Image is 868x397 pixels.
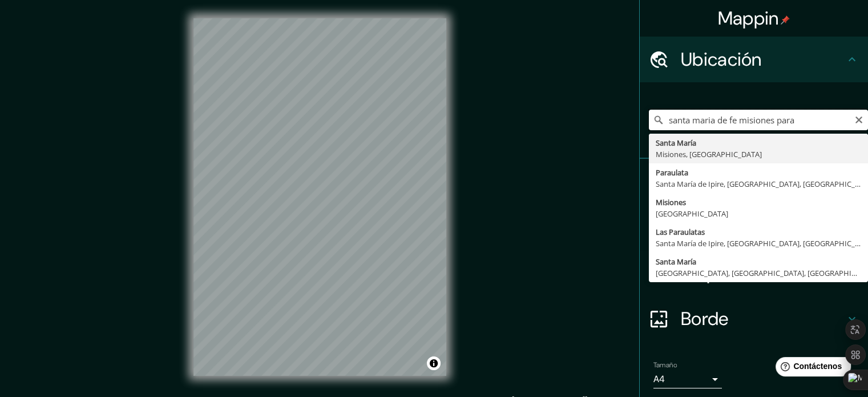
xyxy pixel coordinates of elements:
[656,256,696,267] font: Santa María
[656,208,728,219] font: [GEOGRAPHIC_DATA]
[653,370,722,388] div: A4
[656,227,705,237] font: Las Paraulatas
[681,307,729,331] font: Borde
[781,15,790,25] img: pin-icon.png
[681,47,762,71] font: Ubicación
[656,149,762,159] font: Misiones, [GEOGRAPHIC_DATA]
[640,37,868,82] div: Ubicación
[653,360,677,370] font: Tamaño
[640,296,868,342] div: Borde
[656,138,696,148] font: Santa María
[640,204,868,250] div: Estilo
[718,6,779,30] font: Mappin
[653,373,665,385] font: A4
[656,167,688,178] font: Paraulata
[193,18,446,376] canvas: Mapa
[640,159,868,204] div: Patas
[640,250,868,296] div: Disposición
[656,197,686,207] font: Misiones
[766,352,855,384] iframe: Lanzador de widgets de ayuda
[854,114,863,125] button: Claro
[649,110,868,130] input: Elige tu ciudad o zona
[427,356,441,370] button: Activar o desactivar atribución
